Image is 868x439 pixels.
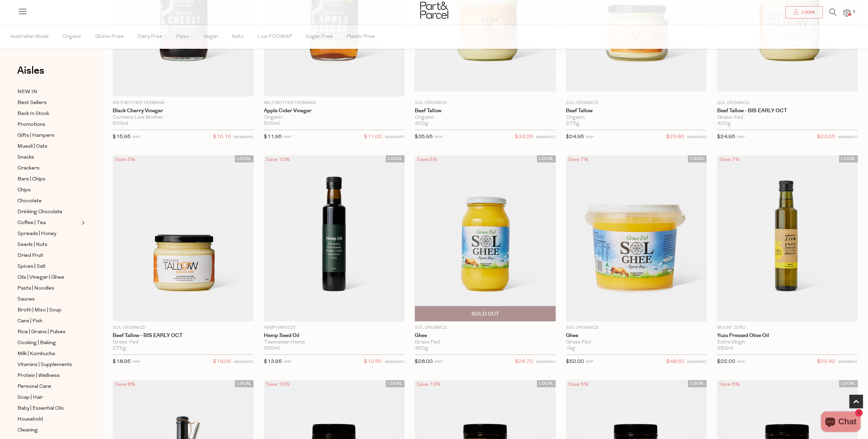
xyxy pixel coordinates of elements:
a: Cans | Fish [17,317,80,325]
span: Bars | Chips [17,175,45,184]
span: LOCAL [235,380,254,387]
span: 250ml [264,346,280,352]
span: Pasta | Noodles [17,284,54,293]
span: 1 [851,9,857,15]
div: Organic [566,115,707,121]
a: Ghee [415,333,556,339]
a: Milk | Kombucha [17,350,80,358]
a: Muesli | Oats [17,142,80,151]
span: Milk | Kombucha [17,350,55,358]
p: Sol Organics [113,325,254,331]
span: Protein | Wellness [17,372,60,380]
span: Aisles [17,63,44,78]
div: Save 5% [566,380,590,389]
span: 400g [415,121,428,127]
div: Organic [415,115,556,121]
span: Muesli | Oats [17,143,47,151]
img: Ghee [566,155,707,321]
span: $35.95 [415,134,433,140]
p: Sol Organics [415,325,556,331]
span: NEW IN [17,88,37,96]
a: Coffee | Tea [17,219,80,227]
span: Dairy Free [137,25,162,49]
span: 275g [566,121,580,127]
a: Beef Tallow [566,108,707,114]
p: Sol Organics [566,100,707,106]
div: Save 8% [113,380,137,389]
a: Seeds | Nuts [17,240,80,249]
span: LOCAL [235,155,254,162]
span: Household [17,415,43,424]
img: Yuzu Pressed Olive Oil [717,155,858,321]
span: LOCAL [386,380,404,387]
span: Keto [232,25,244,49]
small: RRP [435,135,442,139]
span: Cooking | Baking [17,339,56,347]
span: $23.80 [666,133,684,142]
span: Gifts | Hampers [17,132,55,140]
a: Vitamins | Supplements [17,361,80,369]
a: Apple Cider Vinegar [264,108,405,114]
span: 250ml [717,346,732,352]
span: $23.05 [817,133,835,142]
span: Drinking Chocolate [17,208,62,216]
div: Save 5% [717,380,741,389]
span: 275g [113,346,126,352]
span: Promotions [17,121,45,129]
img: Part&Parcel [420,2,448,19]
img: Ghee [415,155,556,321]
p: Sol Organics [717,100,858,106]
small: RRP [737,135,744,139]
a: Bars | Chips [17,175,80,184]
a: Protein | Wellness [17,371,80,380]
a: Crackers [17,164,80,173]
small: RRP [435,360,442,364]
span: Sauces [17,295,35,304]
p: Hemp Harvest [264,325,405,331]
a: Spices | Salt [17,262,80,271]
a: Beef Tallow - BIS EARLY OCT [717,108,858,114]
small: MEMBERS [687,135,707,139]
span: LOCAL [839,155,858,162]
a: Beef Tallow - BIS EARLY OCT [113,333,254,339]
p: Mount Zero [717,325,858,331]
a: Aisles [17,65,44,83]
inbox-online-store-chat: Shopify online store chat [819,411,863,434]
div: Grass-Fed [717,115,858,121]
span: Chips [17,186,31,194]
small: RRP [132,360,140,364]
span: Spices | Salt [17,263,46,271]
span: $15.15 [213,133,231,142]
div: Grass-Fed [113,339,254,346]
span: $11.00 [364,133,382,142]
a: Sauces [17,295,80,304]
span: Cans | Fish [17,317,42,325]
span: 400g [717,121,730,127]
a: Black Cherry Vinegar [113,108,254,114]
a: Snacks [17,153,80,162]
span: Broth | Miso | Soup [17,306,61,314]
small: MEMBERS [385,135,404,139]
span: LOCAL [839,380,858,387]
a: 1 [843,9,850,16]
span: Chocolate [17,197,42,205]
img: Beef Tallow - BIS EARLY OCT [113,155,254,321]
small: MEMBERS [385,360,404,364]
small: MEMBERS [536,135,556,139]
div: Grass Fed [566,339,707,346]
a: Back In Stock [17,109,80,118]
a: NEW IN [17,88,80,96]
span: LOCAL [688,155,707,162]
span: Sugar Free [305,25,333,49]
a: Chips [17,186,80,194]
a: Household [17,415,80,424]
div: Save 7% [717,155,741,164]
span: 1kg [566,346,575,352]
a: Hemp Seed Oil [264,333,405,339]
a: Personal Care [17,382,80,391]
p: Sol Organics [415,100,556,106]
span: Snacks [17,153,34,162]
span: Back In Stock [17,110,49,118]
small: MEMBERS [838,360,858,364]
span: Coffee | Tea [17,219,46,227]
